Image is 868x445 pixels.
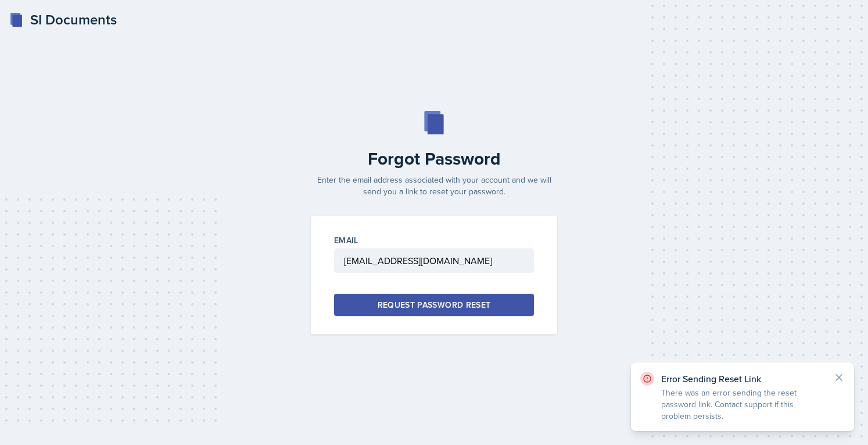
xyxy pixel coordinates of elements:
[9,9,117,30] a: SI Documents
[304,148,564,169] h2: Forgot Password
[334,294,534,316] button: Request Password Reset
[334,248,534,273] input: Email
[661,387,824,422] p: There was an error sending the reset password link. Contact support if this problem persists.
[661,373,824,385] p: Error Sending Reset Link
[378,299,491,311] div: Request Password Reset
[334,234,358,246] label: Email
[304,174,564,197] p: Enter the email address associated with your account and we will send you a link to reset your pa...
